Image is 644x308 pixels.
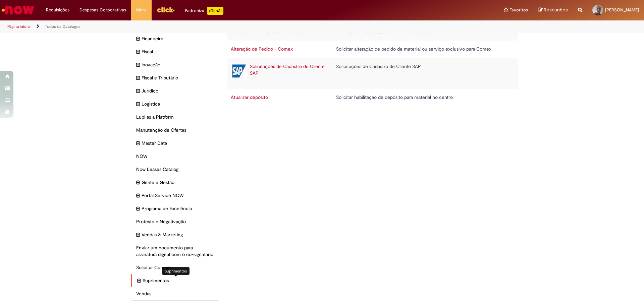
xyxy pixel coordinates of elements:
[136,205,140,212] i: expandir categoria Programa de Excelência
[227,41,519,58] tr: Alteração de Pedido - Comex Solicitar alteração de pedido de material ou serviço exclusivo para C...
[333,58,511,89] td: Solicitações de Cadastro de Cliente SAP
[143,277,214,284] span: Suprimentos
[333,41,511,58] td: Solicitar alteração de pedido de material ou serviço exclusivo para Comex
[136,48,140,56] i: expandir categoria Fiscal
[136,61,140,69] i: expandir categoria Inovação
[131,189,219,202] div: expandir categoria Portal Service NOW Portal Service NOW
[131,241,219,261] div: Enviar um documento para assinatura digital com o co-signatário
[333,89,511,106] td: Solicitar habilitação de depósito para material no centro.
[136,35,140,43] i: expandir categoria Financeiro
[142,87,214,94] span: Jurídico
[131,149,219,163] div: NOW
[231,94,268,100] a: Atualizar depósito
[131,202,219,215] div: expandir categoria Programa de Excelência Programa de Excelência
[509,7,528,13] span: Favoritos
[227,89,519,106] tr: Atualizar depósito Solicitar habilitação de depósito para material no centro.
[131,71,219,84] div: expandir categoria Fiscal e Tributário Fiscal e Tributário
[131,228,219,241] div: expandir categoria Vendas & Marketing Vendas & Marketing
[142,74,214,81] span: Fiscal e Tributário
[136,166,214,173] span: Now Leases Catalog
[131,287,219,300] div: Vendas
[231,63,247,80] img: Solicitações de Cadastro de Cliente SAP
[136,192,140,199] i: expandir categoria Portal Service NOW
[185,7,223,15] div: Padroniza
[142,101,214,107] span: Logistica
[136,74,140,82] i: expandir categoria Fiscal e Tributário
[207,7,223,15] p: +GenAi
[142,192,214,199] span: Portal Service NOW
[538,7,568,13] a: Rascunhos
[131,136,219,150] div: expandir categoria Master Data Master Data
[142,35,214,42] span: Financeiro
[136,264,214,271] span: Solicitar Compra
[131,84,219,98] div: expandir categoria Jurídico Jurídico
[131,97,219,111] div: expandir categoria Logistica Logistica
[46,7,69,13] span: Requisições
[136,290,214,297] span: Vendas
[7,24,31,29] a: Página inicial
[131,123,219,137] div: Manutenção de Ofertas
[136,153,214,160] span: NOW
[544,7,568,13] span: Rascunhos
[142,140,214,146] span: Master Data
[1,3,35,17] img: ServiceNow
[250,63,325,76] a: Solicitações de Cadastro de Cliente SAP
[162,267,190,275] div: Suprimentos
[136,7,147,13] span: More
[157,5,175,15] img: click_logo_yellow_360x200.png
[136,244,214,258] span: Enviar um documento para assinatura digital com o co-signatário
[131,58,219,71] div: expandir categoria Inovação Inovação
[131,261,219,274] div: Solicitar Compra
[131,215,219,228] div: Protesto e Negativação
[131,176,219,189] div: expandir categoria Gente e Gestão Gente e Gestão
[137,277,141,285] i: expandir categoria Suprimentos
[142,61,214,68] span: Inovação
[136,127,214,133] span: Manutenção de Ofertas
[136,101,140,108] i: expandir categoria Logistica
[136,114,214,120] span: Lupi as a Platform
[227,58,519,89] tr: Solicitações de Cadastro de Cliente SAP Solicitações de Cadastro de Cliente SAP Solicitações de C...
[45,24,80,29] a: Todos os Catálogos
[131,274,219,287] div: expandir categoria Suprimentos Suprimentos
[131,32,219,45] div: expandir categoria Financeiro Financeiro
[136,179,140,186] i: expandir categoria Gente e Gestão
[605,7,639,13] span: [PERSON_NAME]
[136,140,140,147] i: expandir categoria Master Data
[136,87,140,95] i: expandir categoria Jurídico
[131,110,219,124] div: Lupi as a Platform
[142,179,214,186] span: Gente e Gestão
[131,45,219,58] div: expandir categoria Fiscal Fiscal
[5,20,424,33] ul: Trilhas de página
[136,218,214,225] span: Protesto e Negativação
[79,7,126,13] span: Despesas Corporativas
[142,48,214,55] span: Fiscal
[142,205,214,212] span: Programa de Excelência
[131,163,219,176] div: Now Leases Catalog
[142,231,214,238] span: Vendas & Marketing
[231,46,293,52] a: Alteração de Pedido - Comex
[136,231,140,239] i: expandir categoria Vendas & Marketing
